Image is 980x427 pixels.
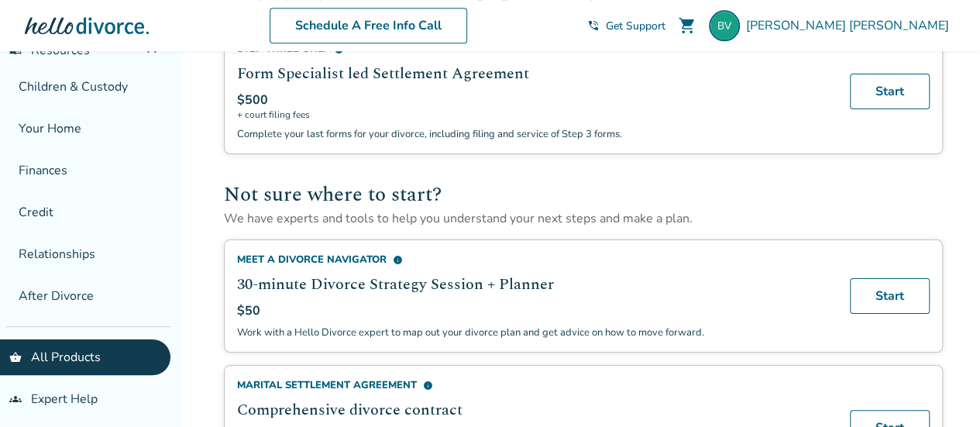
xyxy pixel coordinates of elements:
span: Get Support [606,19,665,33]
p: We have experts and tools to help you understand your next steps and make a plan. [224,210,943,227]
span: groups [9,393,22,405]
a: phone_in_talkGet Support [587,19,665,33]
iframe: Chat Widget [903,353,980,427]
span: + court filing fees [237,108,831,121]
span: $50 [237,302,260,319]
span: [PERSON_NAME] [PERSON_NAME] [746,17,955,34]
span: info [423,381,433,391]
div: Meet a Divorce Navigator [237,253,831,267]
img: bradley.vanduinen@gmail.com [709,10,740,41]
p: Work with a Hello Divorce expert to map out your divorce plan and get advice on how to move forward. [237,325,831,339]
div: Marital Settlement Agreement [237,378,831,392]
h2: Form Specialist led Settlement Agreement [237,62,831,85]
span: expand_less [143,41,161,60]
a: Start [850,278,930,314]
span: shopping_cart [678,16,696,35]
h2: 30-minute Divorce Strategy Session + Planner [237,273,831,296]
span: shopping_basket [9,351,22,363]
a: Schedule A Free Info Call [270,8,467,43]
a: Start [850,74,930,109]
h2: Comprehensive divorce contract [237,398,831,422]
span: phone_in_talk [587,19,600,32]
span: menu_book [9,44,22,57]
span: $500 [237,91,268,108]
h2: Not sure where to start? [224,179,943,210]
p: Complete your last forms for your divorce, including filing and service of Step 3 forms. [237,127,831,141]
span: info [393,255,403,265]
